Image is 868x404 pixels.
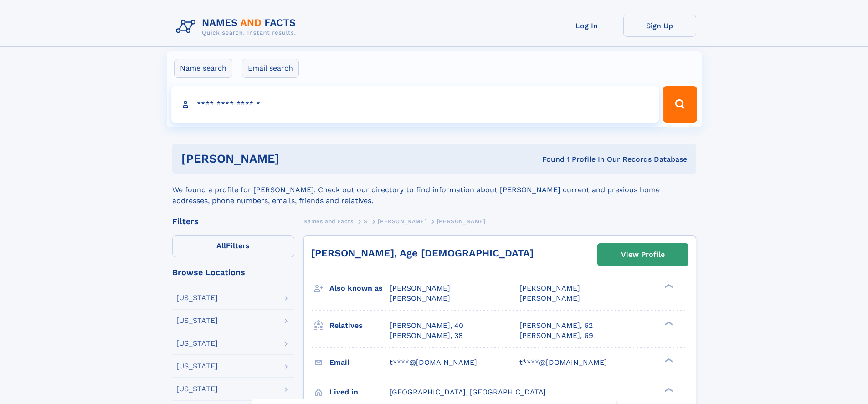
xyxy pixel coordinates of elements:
[378,218,426,225] span: [PERSON_NAME]
[390,331,463,341] a: [PERSON_NAME], 38
[172,235,294,257] label: Filters
[172,217,294,225] div: Filters
[390,294,450,302] span: [PERSON_NAME]
[242,59,299,78] label: Email search
[329,318,390,333] h3: Relatives
[550,15,623,37] a: Log In
[390,321,463,331] a: [PERSON_NAME], 40
[519,321,593,331] a: [PERSON_NAME], 62
[174,59,232,78] label: Name search
[663,86,697,123] button: Search Button
[176,340,218,347] div: [US_STATE]
[364,215,368,227] a: S
[519,294,580,302] span: [PERSON_NAME]
[663,320,673,326] div: ❯
[623,15,696,37] a: Sign Up
[176,317,218,324] div: [US_STATE]
[364,218,368,225] span: S
[216,241,226,250] span: All
[176,363,218,370] div: [US_STATE]
[663,283,673,289] div: ❯
[303,215,354,227] a: Names and Facts
[390,284,450,292] span: [PERSON_NAME]
[171,86,659,123] input: search input
[311,247,534,259] a: [PERSON_NAME], Age [DEMOGRAPHIC_DATA]
[519,284,580,292] span: [PERSON_NAME]
[329,355,390,370] h3: Email
[176,294,218,302] div: [US_STATE]
[437,218,486,225] span: [PERSON_NAME]
[181,153,411,164] h1: [PERSON_NAME]
[411,154,687,164] div: Found 1 Profile In Our Records Database
[390,388,546,396] span: [GEOGRAPHIC_DATA], [GEOGRAPHIC_DATA]
[329,384,390,400] h3: Lived in
[329,281,390,296] h3: Also known as
[378,215,426,227] a: [PERSON_NAME]
[663,357,673,363] div: ❯
[598,244,688,266] a: View Profile
[176,385,218,393] div: [US_STATE]
[663,387,673,393] div: ❯
[172,15,303,39] img: Logo Names and Facts
[621,244,665,265] div: View Profile
[519,331,593,341] a: [PERSON_NAME], 69
[172,174,696,206] div: We found a profile for [PERSON_NAME]. Check out our directory to find information about [PERSON_N...
[172,268,294,276] div: Browse Locations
